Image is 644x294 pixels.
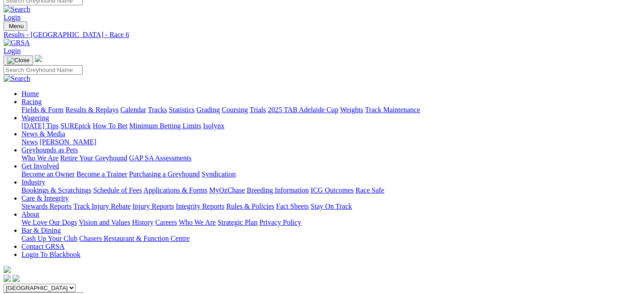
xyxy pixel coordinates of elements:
[21,122,640,130] div: Wagering
[21,146,78,154] a: Greyhounds as Pets
[21,122,59,130] a: [DATE] Tips
[4,39,30,47] img: GRSA
[355,186,384,194] a: Race Safe
[268,106,338,113] a: 2025 TAB Adelaide Cup
[21,106,640,114] div: Racing
[129,122,201,130] a: Minimum Betting Limits
[203,122,224,130] a: Isolynx
[169,106,195,113] a: Statistics
[4,21,27,31] button: Toggle navigation
[179,218,216,226] a: Who We Are
[249,106,266,113] a: Trials
[176,202,224,210] a: Integrity Reports
[21,218,77,226] a: We Love Our Dogs
[276,202,309,210] a: Fact Sheets
[4,75,30,83] img: Search
[259,218,301,226] a: Privacy Policy
[21,130,65,138] a: News & Media
[21,106,63,113] a: Fields & Form
[93,122,128,130] a: How To Bet
[79,218,130,226] a: Vision and Values
[21,114,49,122] a: Wagering
[21,170,75,178] a: Become an Owner
[4,266,11,273] img: logo-grsa-white.png
[129,154,192,162] a: GAP SA Assessments
[132,202,174,210] a: Injury Reports
[4,5,30,13] img: Search
[155,218,177,226] a: Careers
[93,186,142,194] a: Schedule of Fees
[21,227,61,234] a: Bar & Dining
[202,170,236,178] a: Syndication
[21,235,77,242] a: Cash Up Your Club
[21,194,69,202] a: Care & Integrity
[21,218,640,227] div: About
[21,154,640,162] div: Greyhounds as Pets
[21,186,91,194] a: Bookings & Scratchings
[4,275,11,282] img: facebook.svg
[65,106,118,113] a: Results & Replays
[21,202,72,210] a: Stewards Reports
[76,170,127,178] a: Become a Trainer
[4,65,83,75] input: Search
[21,186,640,194] div: Industry
[218,218,257,226] a: Strategic Plan
[21,202,640,210] div: Care & Integrity
[7,57,29,64] img: Close
[79,235,189,242] a: Chasers Restaurant & Function Centre
[209,186,245,194] a: MyOzChase
[39,138,96,146] a: [PERSON_NAME]
[311,202,352,210] a: Stay On Track
[21,90,39,97] a: Home
[365,106,420,113] a: Track Maintenance
[222,106,248,113] a: Coursing
[21,251,80,258] a: Login To Blackbook
[129,170,200,178] a: Purchasing a Greyhound
[60,154,127,162] a: Retire Your Greyhound
[35,55,42,62] img: logo-grsa-white.png
[4,47,21,55] a: Login
[311,186,354,194] a: ICG Outcomes
[148,106,167,113] a: Tracks
[13,275,20,282] img: twitter.svg
[197,106,220,113] a: Grading
[4,55,33,65] button: Toggle navigation
[21,178,45,186] a: Industry
[132,218,153,226] a: History
[21,138,38,146] a: News
[4,13,21,21] a: Login
[4,31,640,39] a: Results - [GEOGRAPHIC_DATA] - Race 6
[21,170,640,178] div: Get Involved
[143,186,207,194] a: Applications & Forms
[60,122,91,130] a: SUREpick
[21,243,64,250] a: Contact GRSA
[120,106,146,113] a: Calendar
[21,235,640,243] div: Bar & Dining
[9,23,24,29] span: Menu
[21,138,640,146] div: News & Media
[226,202,274,210] a: Rules & Policies
[21,162,59,170] a: Get Involved
[21,210,39,218] a: About
[21,98,42,105] a: Racing
[247,186,309,194] a: Breeding Information
[73,202,130,210] a: Track Injury Rebate
[21,154,59,162] a: Who We Are
[340,106,363,113] a: Weights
